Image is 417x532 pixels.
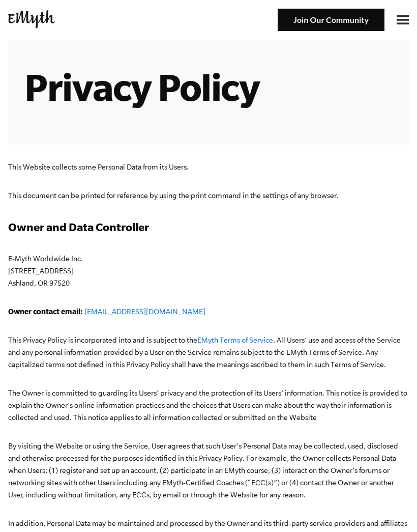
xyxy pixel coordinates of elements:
img: Open Menu [397,15,409,24]
p: This Website collects some Personal Data from its Users. [8,161,409,173]
p: E-Myth Worldwide Inc. [STREET_ADDRESS] Ashland, OR 97520 [8,253,409,289]
p: This document can be printed for reference by using the print command in the settings of any brow... [8,189,409,202]
strong: Owner contact email: [8,307,83,316]
a: EMyth Terms of Service [197,336,273,344]
a: [EMAIL_ADDRESS][DOMAIN_NAME] [84,307,205,316]
img: Join Our Community [278,9,384,32]
p: By visiting the Website or using the Service, User agrees that such User’s Personal Data may be c... [8,440,409,501]
p: This Privacy Policy is incorporated into and is subject to the . All Users’ use and access of the... [8,334,409,371]
iframe: Chat Widget [366,483,417,532]
p: The Owner is committed to guarding its Users’ privacy and the protection of its Users’ informatio... [8,387,409,424]
strong: Owner and Data Controller [8,220,149,233]
h1: Privacy Policy [24,64,393,109]
img: EMyth [8,10,55,28]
